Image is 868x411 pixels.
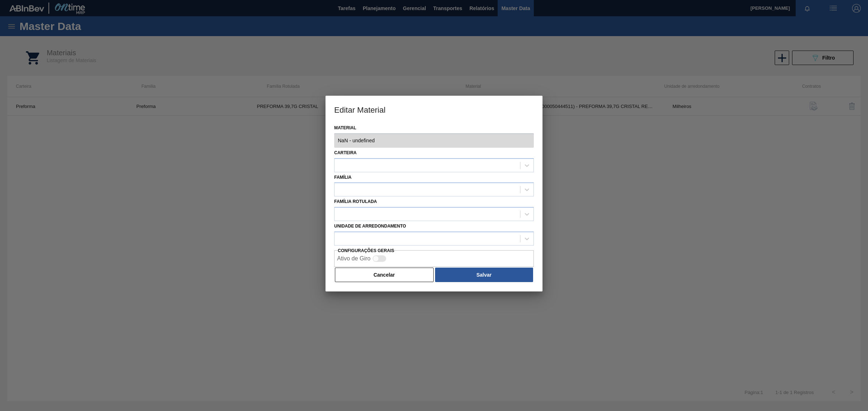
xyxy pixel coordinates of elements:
[435,268,533,282] button: Salvar
[334,199,377,204] label: Família Rotulada
[335,268,434,282] button: Cancelar
[334,175,352,180] label: Família
[325,96,542,123] h3: Editar Material
[334,123,534,133] label: Material
[337,255,370,261] label: Ativo de Giro
[334,224,406,229] label: Unidade de arredondamento
[338,248,394,253] label: Configurações Gerais
[334,150,357,155] label: Carteira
